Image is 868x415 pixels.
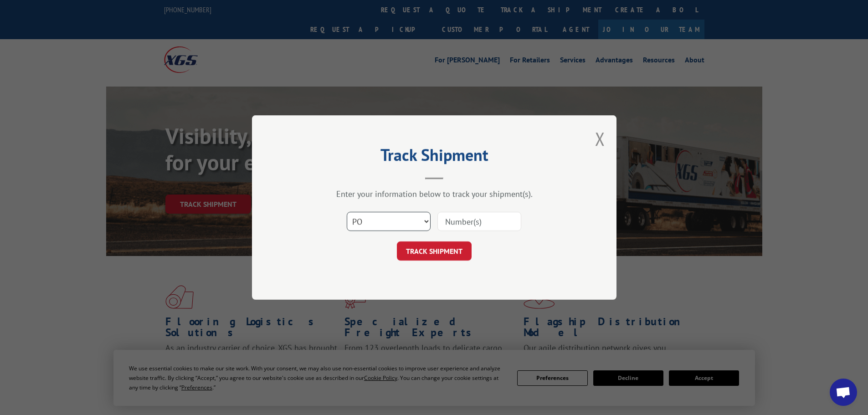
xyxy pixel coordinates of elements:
a: Open chat [830,379,857,406]
h2: Track Shipment [298,149,571,166]
button: Close modal [595,127,605,151]
div: Enter your information below to track your shipment(s). [298,189,571,199]
button: TRACK SHIPMENT [397,241,472,261]
input: Number(s) [437,212,521,231]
